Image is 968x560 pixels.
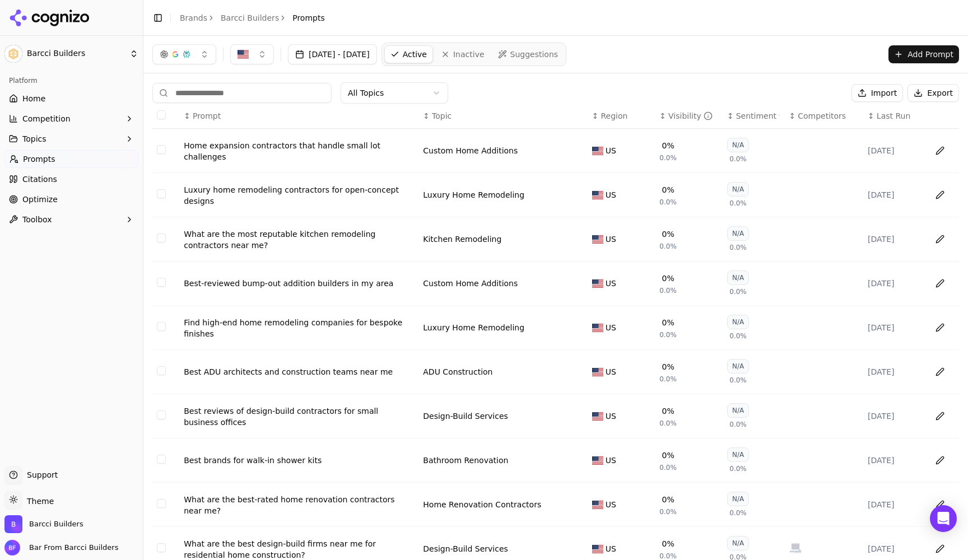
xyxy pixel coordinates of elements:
[292,12,325,24] span: Prompts
[868,234,921,245] div: [DATE]
[288,44,377,64] button: [DATE] - [DATE]
[729,508,747,517] span: 0.0%
[22,93,45,104] span: Home
[662,317,674,328] div: 0%
[662,273,674,284] div: 0%
[179,104,418,129] th: Prompt
[659,419,677,428] span: 0.0%
[184,278,414,289] a: Best-reviewed bump-out addition builders in my area
[193,110,221,122] span: Prompt
[784,104,863,129] th: Competitors
[184,494,414,516] a: What are the best-rated home renovation contractors near me?
[22,469,58,480] span: Support
[492,45,564,63] a: Suggestions
[157,110,166,119] button: Select all rows
[659,463,677,472] span: 0.0%
[729,243,747,252] span: 0.0%
[157,455,166,464] button: Select row 8
[668,110,713,122] div: Visibility
[4,72,138,90] div: Platform
[384,45,433,63] a: Active
[4,130,138,148] button: Topics
[23,153,55,165] span: Prompts
[659,198,677,207] span: 0.0%
[588,104,655,129] th: Region
[863,104,925,129] th: Last Run
[423,234,501,245] a: Kitchen Remodeling
[423,322,524,333] div: Luxury Home Remodeling
[423,366,492,377] a: ADU Construction
[727,403,749,418] div: N/A
[931,319,949,337] button: Edit in sheet
[423,110,583,122] div: ↕Topic
[184,184,414,207] div: Luxury home remodeling contractors for open-concept designs
[510,49,559,60] span: Suggestions
[601,110,627,122] span: Region
[723,104,785,129] th: sentiment
[606,499,616,510] span: US
[423,410,508,422] a: Design-Build Services
[606,455,616,466] span: US
[931,451,949,469] button: Edit in sheet
[22,113,71,124] span: Competition
[22,174,57,185] span: Citations
[931,407,949,425] button: Edit in sheet
[729,199,747,208] span: 0.0%
[29,519,83,529] span: Barcci Builders
[423,145,518,156] a: Custom Home Additions
[606,189,616,200] span: US
[659,286,677,295] span: 0.0%
[662,228,674,240] div: 0%
[184,110,414,122] div: ↕Prompt
[655,104,723,129] th: brandMentionRate
[868,455,921,466] div: [DATE]
[157,410,166,419] button: Select row 7
[931,142,949,160] button: Edit in sheet
[727,492,749,506] div: N/A
[606,278,616,289] span: US
[736,110,780,122] div: Sentiment
[659,375,677,384] span: 0.0%
[432,110,452,122] span: Topic
[4,540,20,556] img: Bar From Barcci Builders
[157,543,166,552] button: Select row 10
[4,515,22,533] img: Barcci Builders
[4,515,83,533] button: Open organization switcher
[659,242,677,251] span: 0.0%
[22,133,46,144] span: Topics
[423,278,518,289] a: Custom Home Additions
[184,455,414,466] a: Best brands for walk-in shower kits
[157,145,166,154] button: Select row 1
[868,278,921,289] div: [DATE]
[184,140,414,162] a: Home expansion contractors that handle small lot challenges
[4,170,138,188] a: Citations
[423,189,524,200] div: Luxury Home Remodeling
[27,49,125,59] span: Barcci Builders
[931,274,949,292] button: Edit in sheet
[592,147,603,155] img: US flag
[851,84,903,102] button: Import
[868,322,921,333] div: [DATE]
[729,420,747,429] span: 0.0%
[727,138,749,152] div: N/A
[4,211,138,228] button: Toolbox
[184,405,414,428] a: Best reviews of design-build contractors for small business offices
[659,110,718,122] div: ↕Visibility
[727,447,749,462] div: N/A
[729,464,747,473] span: 0.0%
[727,359,749,374] div: N/A
[22,214,52,225] span: Toolbox
[22,194,58,205] span: Optimize
[157,234,166,242] button: Select row 3
[888,45,959,63] button: Add Prompt
[662,494,674,505] div: 0%
[184,366,414,377] a: Best ADU architects and construction teams near me
[868,189,921,200] div: [DATE]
